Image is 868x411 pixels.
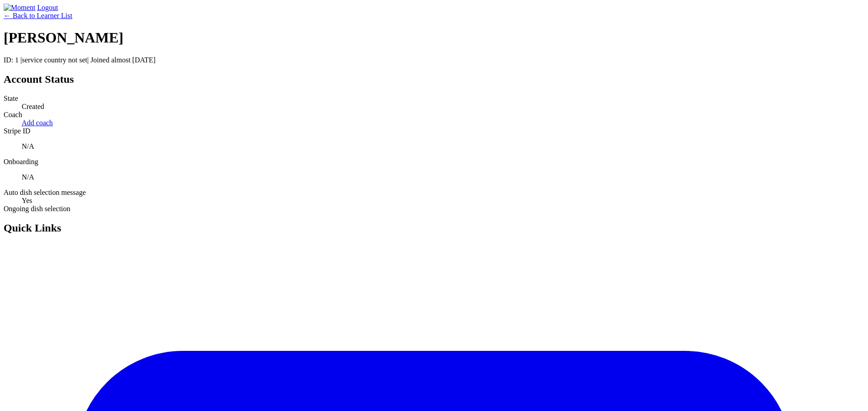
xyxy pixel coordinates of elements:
img: Moment [4,4,35,12]
dt: Onboarding [4,158,864,166]
dt: Coach [4,111,864,119]
span: Yes [22,197,32,204]
p: N/A [22,142,864,151]
a: Add coach [22,119,53,127]
span: Created [22,103,44,110]
h2: Account Status [4,73,864,85]
p: ID: 1 | | Joined almost [DATE] [4,56,864,64]
h2: Quick Links [4,222,864,234]
dt: State [4,94,864,103]
p: N/A [22,173,864,181]
dt: Auto dish selection message [4,189,864,197]
dt: Stripe ID [4,127,864,135]
a: ← Back to Learner List [4,12,72,19]
a: Logout [37,4,58,11]
span: service country not set [22,56,87,64]
h1: [PERSON_NAME] [4,29,864,46]
dt: Ongoing dish selection [4,205,864,213]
